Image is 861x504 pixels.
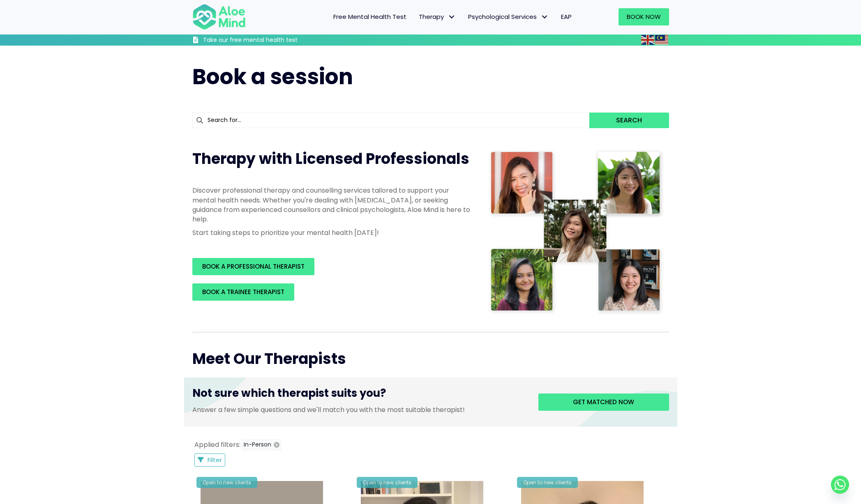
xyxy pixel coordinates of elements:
span: Therapy [419,12,456,21]
img: Aloe mind Logo [192,3,246,30]
img: Therapist collage [488,149,664,315]
span: EAP [561,12,572,21]
span: Book Now [627,12,661,21]
button: Search [589,113,669,128]
a: EAP [555,8,578,25]
span: Psychological Services [468,12,549,21]
span: BOOK A TRAINEE THERAPIST [202,288,284,296]
a: Book Now [619,8,669,25]
a: Whatsapp [831,476,849,494]
span: Get matched now [573,398,634,406]
button: In-Person [241,439,282,451]
div: Open to new clients [357,477,418,488]
span: Applied filters: [194,440,240,449]
div: Open to new clients [196,477,257,488]
p: Discover professional therapy and counselling services tailored to support your mental health nee... [192,186,472,224]
a: Free Mental Health Test [327,8,413,25]
span: Free Mental Health Test [333,12,406,21]
h3: Not sure which therapist suits you? [192,386,526,405]
a: Malay [655,35,669,44]
span: Therapy with Licensed Professionals [192,148,469,169]
a: English [641,35,655,44]
div: Open to new clients [517,477,578,488]
a: TherapyTherapy: submenu [413,8,462,25]
button: Filter Listings [194,453,226,467]
a: Take our free mental health test [192,36,342,46]
img: ms [655,35,668,45]
a: BOOK A TRAINEE THERAPIST [192,283,294,301]
span: Psychological Services: submenu [539,11,551,23]
a: BOOK A PROFESSIONAL THERAPIST [192,258,314,275]
h3: Take our free mental health test [203,36,342,44]
p: Start taking steps to prioritize your mental health [DATE]! [192,228,472,237]
span: BOOK A PROFESSIONAL THERAPIST [202,262,305,271]
span: Therapy: submenu [446,11,458,23]
p: Answer a few simple questions and we'll match you with the most suitable therapist! [192,405,526,414]
a: Get matched now [538,394,669,411]
span: Book a session [192,62,353,92]
span: Filter [208,456,222,464]
input: Search for... [192,113,590,128]
img: en [641,35,654,45]
a: Psychological ServicesPsychological Services: submenu [462,8,555,25]
nav: Menu [256,8,578,25]
span: Meet Our Therapists [192,348,346,369]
